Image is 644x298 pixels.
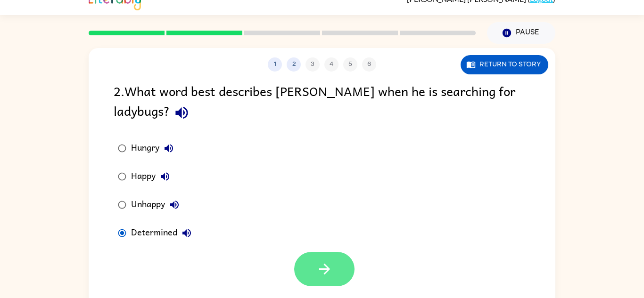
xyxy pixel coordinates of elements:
div: 2 . What word best describes [PERSON_NAME] when he is searching for ladybugs? [114,81,530,125]
button: Hungry [159,139,178,158]
div: Unhappy [131,195,184,214]
div: Determined [131,224,196,242]
button: 2 [287,57,301,72]
button: Unhappy [165,195,184,214]
button: Return to story [461,55,548,74]
button: Pause [487,22,555,44]
div: Happy [131,167,174,186]
div: Hungry [131,139,178,158]
button: Happy [156,167,174,186]
button: Determined [177,224,196,242]
button: 1 [268,57,282,72]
